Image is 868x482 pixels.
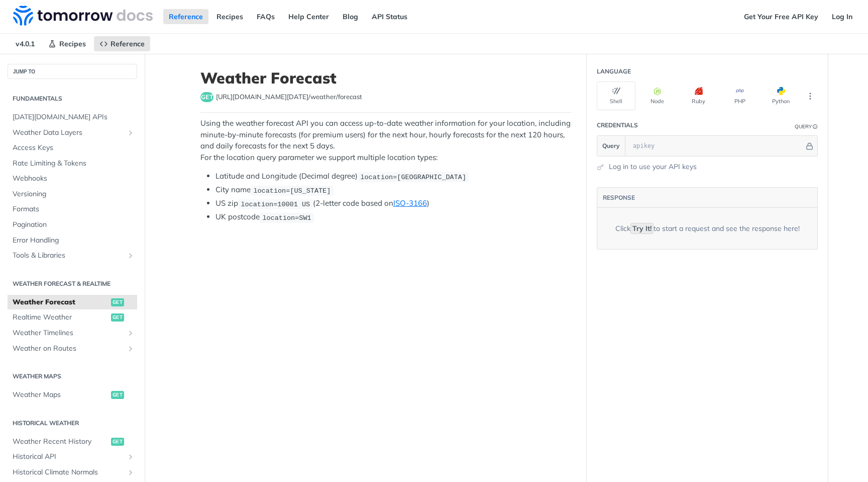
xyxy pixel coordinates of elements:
button: More Languages [803,89,818,104]
code: location=10001 US [238,199,313,209]
span: get [111,298,124,306]
span: Query [602,141,620,150]
span: Weather Maps [13,390,108,400]
code: location=SW1 [260,213,314,223]
span: Recipes [59,39,86,48]
span: Weather Timelines [13,328,124,338]
button: Show subpages for Historical API [127,453,135,461]
button: PHP [720,82,759,110]
a: [DATE][DOMAIN_NAME] APIs [8,110,137,125]
h2: Weather Forecast & realtime [8,279,137,288]
span: get [200,92,213,102]
li: US zip (2-letter code based on ) [215,198,571,209]
a: Weather on RoutesShow subpages for Weather on Routes [8,341,137,356]
span: v4.0.1 [10,36,40,51]
div: Query [795,123,812,130]
code: location=[US_STATE] [251,186,334,196]
a: Rate Limiting & Tokens [8,156,137,171]
input: apikey [628,136,804,156]
a: Get Your Free API Key [738,9,824,24]
a: Recipes [211,9,249,24]
a: Versioning [8,187,137,202]
span: Webhooks [13,174,135,184]
a: Formats [8,202,137,217]
button: Node [638,82,677,110]
img: Tomorrow.io Weather API Docs [13,6,153,26]
button: Query [597,136,625,156]
span: Formats [13,204,135,214]
h2: Weather Maps [8,372,137,381]
a: Weather Mapsget [8,387,137,403]
a: Historical Climate NormalsShow subpages for Historical Climate Normals [8,465,137,480]
span: Weather Data Layers [13,128,124,138]
button: Show subpages for Weather on Routes [127,345,135,353]
button: Show subpages for Historical Climate Normals [127,468,135,476]
a: Reference [94,36,150,51]
span: get [111,313,124,322]
span: Access Keys [13,143,135,153]
span: Versioning [13,189,135,199]
code: location=[GEOGRAPHIC_DATA] [358,172,469,182]
span: Historical API [13,452,124,462]
button: Show subpages for Tools & Libraries [127,252,135,260]
button: Show subpages for Weather Data Layers [127,129,135,137]
a: Webhooks [8,171,137,186]
a: Log in to use your API keys [609,162,697,172]
div: QueryInformation [795,123,818,130]
a: Historical APIShow subpages for Historical API [8,449,137,464]
a: Weather TimelinesShow subpages for Weather Timelines [8,326,137,341]
span: Weather Recent History [13,437,108,447]
a: Blog [337,9,364,24]
a: Recipes [43,36,91,51]
span: Rate Limiting & Tokens [13,158,135,169]
span: Error Handling [13,235,135,246]
a: API Status [366,9,413,24]
button: Hide [804,141,815,151]
li: UK postcode [215,211,571,223]
li: City name [215,184,571,196]
a: Weather Data LayersShow subpages for Weather Data Layers [8,125,137,140]
a: Help Center [283,9,335,24]
i: Information [813,124,818,129]
span: Realtime Weather [13,312,108,323]
a: FAQs [251,9,280,24]
button: RESPONSE [602,193,635,203]
a: Reference [163,9,208,24]
button: JUMP TO [8,64,137,79]
code: Try It! [630,223,654,234]
div: Language [597,67,631,76]
a: Access Keys [8,140,137,155]
span: [DATE][DOMAIN_NAME] APIs [13,112,135,122]
a: Pagination [8,217,137,232]
div: Click to start a request and see the response here! [615,223,800,234]
a: Weather Forecastget [8,295,137,310]
span: Reference [111,39,145,48]
a: Log In [826,9,858,24]
a: Weather Recent Historyget [8,434,137,449]
a: Error Handling [8,233,137,248]
button: Python [762,82,800,110]
span: Tools & Libraries [13,251,124,261]
h2: Historical Weather [8,419,137,428]
li: Latitude and Longitude (Decimal degree) [215,171,571,182]
span: get [111,438,124,446]
span: get [111,391,124,399]
span: Weather on Routes [13,344,124,354]
div: Credentials [597,121,638,130]
span: Weather Forecast [13,297,108,307]
button: Show subpages for Weather Timelines [127,329,135,337]
svg: More ellipsis [806,92,815,101]
h2: Fundamentals [8,94,137,103]
p: Using the weather forecast API you can access up-to-date weather information for your location, i... [200,118,571,163]
button: Shell [597,82,635,110]
h1: Weather Forecast [200,69,571,87]
span: Pagination [13,220,135,230]
span: Historical Climate Normals [13,467,124,477]
a: Realtime Weatherget [8,310,137,325]
span: https://api.tomorrow.io/v4/weather/forecast [216,92,362,102]
button: Ruby [679,82,718,110]
a: Tools & LibrariesShow subpages for Tools & Libraries [8,248,137,263]
a: ISO-3166 [393,198,427,208]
